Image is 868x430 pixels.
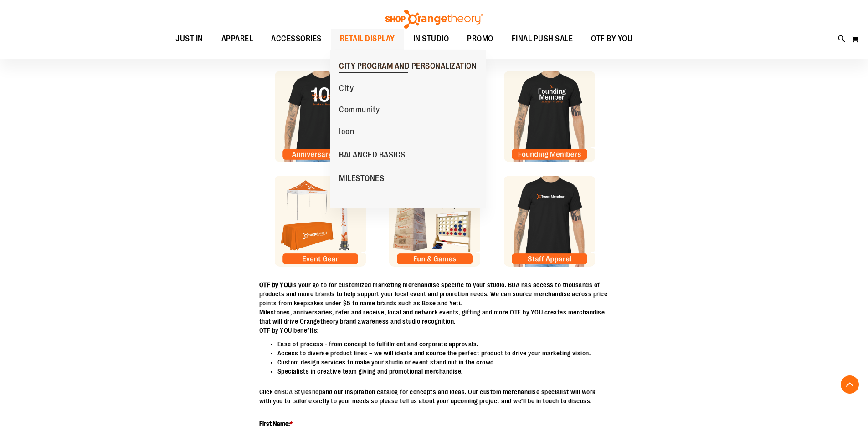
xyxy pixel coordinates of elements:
[262,29,331,50] a: ACCESSORIES
[330,54,486,78] a: CITY PROGRAM AND PERSONALIZATION
[404,29,458,50] a: IN STUDIO
[334,121,359,142] a: Icon
[221,29,253,49] span: APPAREL
[504,71,595,162] img: Founding Member Tile
[339,84,354,95] span: City
[334,77,358,99] a: City
[166,29,212,50] a: JUST IN
[413,29,449,49] span: IN STUDIO
[512,29,573,49] span: FINAL PUSH SALE
[841,375,859,394] button: Back To Top
[339,105,380,116] span: Community
[339,61,477,73] span: CITY PROGRAM AND PERSONALIZATION
[504,176,595,267] img: Founding Member Tile
[340,29,395,49] span: RETAIL DISPLAY
[330,50,486,208] ul: RETAIL DISPLAY
[275,71,366,162] img: Anniversary Tile
[467,29,493,49] span: PROMO
[259,280,609,335] p: is your go to for customized marketing merchandise specific to your studio. BDA has access to tho...
[389,176,480,267] img: Milestone Tile
[277,367,609,376] li: Specialists in creative team giving and promotional merchandise.
[271,29,322,49] span: ACCESSORIES
[275,176,366,267] img: Anniversary Tile
[212,29,262,50] a: APPAREL
[339,174,384,185] span: MILESTONES
[503,29,582,50] a: FINAL PUSH SALE
[277,358,609,367] li: Custom design services to make your studio or event stand out in the crowd.
[277,339,609,349] li: Ease of process - from concept to fulfillment and corporate approvals.
[330,143,415,167] a: BALANCED BASICS
[259,419,412,428] label: First Name:
[277,349,609,358] li: Access to diverse product lines – we will ideate and source the perfect product to drive your mar...
[334,99,385,121] a: Community
[259,281,292,288] strong: OTF by YOU
[591,29,632,49] span: OTF BY YOU
[175,29,203,49] span: JUST IN
[331,29,404,50] a: RETAIL DISPLAY
[458,29,503,50] a: PROMO
[330,167,393,190] a: MILESTONES
[384,10,484,29] img: Shop Orangetheory
[339,150,406,162] span: BALANCED BASICS
[259,387,609,405] p: Click on and our Inspiration catalog for concepts and ideas. Our custom merchandise specialist wi...
[281,388,323,395] a: BDA Styleshop
[339,127,354,138] span: Icon
[582,29,642,49] a: OTF BY YOU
